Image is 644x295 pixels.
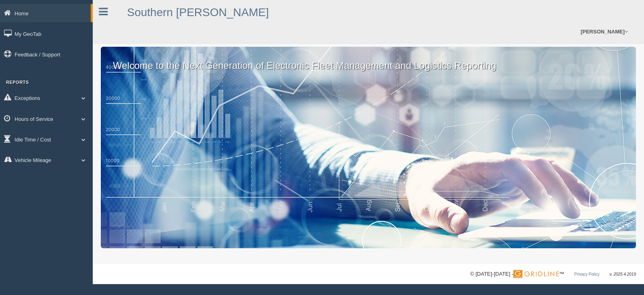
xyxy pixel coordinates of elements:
p: Welcome to the Next Generation of Electronic Fleet Management and Logistics Reporting [101,47,636,73]
span: v. 2025.4.2019 [610,272,636,276]
img: Gridline [513,270,559,278]
div: © [DATE]-[DATE] - ™ [470,270,636,278]
a: Privacy Policy [574,272,599,276]
a: [PERSON_NAME] [577,20,632,43]
a: Southern [PERSON_NAME] [127,6,269,19]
